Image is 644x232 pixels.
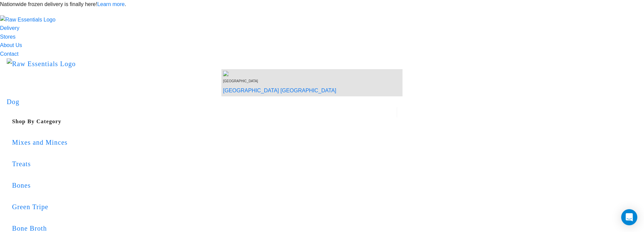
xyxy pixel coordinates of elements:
[12,117,397,126] h5: Shop By Category
[12,171,397,200] a: Bones
[12,180,397,191] div: Bones
[7,98,19,105] a: Dog
[12,201,397,212] div: Green Tripe
[12,158,397,169] div: Treats
[223,71,230,76] img: van-moving.png
[12,192,397,221] a: Green Tripe
[7,58,76,69] img: Raw Essentials Logo
[12,128,397,157] a: Mixes and Minces
[223,88,279,93] a: [GEOGRAPHIC_DATA]
[621,209,637,225] div: Open Intercom Messenger
[97,1,125,7] a: Learn more
[12,149,397,178] a: Treats
[280,88,336,93] a: [GEOGRAPHIC_DATA]
[223,79,258,83] span: [GEOGRAPHIC_DATA]
[12,137,397,148] div: Mixes and Minces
